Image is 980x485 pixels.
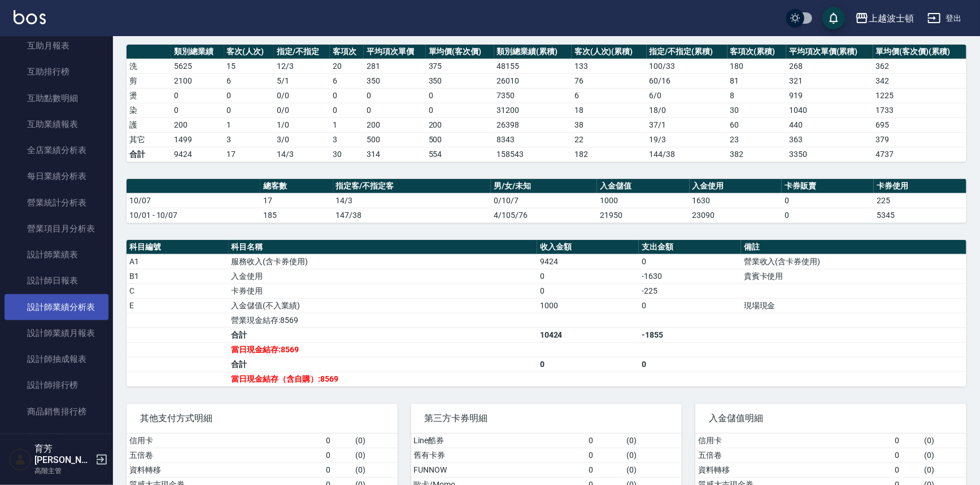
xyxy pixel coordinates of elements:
[5,137,108,163] a: 全店業績分析表
[786,45,873,59] th: 平均項次單價(累積)
[333,179,491,194] th: 指定客/不指定客
[127,132,171,147] td: 其它
[171,103,224,117] td: 0
[494,132,572,147] td: 8343
[892,462,921,477] td: 0
[873,147,966,161] td: 4737
[822,7,845,29] button: save
[364,73,425,88] td: 350
[224,103,274,117] td: 0
[647,117,728,132] td: 37 / 1
[537,269,639,283] td: 0
[127,254,229,269] td: A1
[572,132,647,147] td: 22
[5,190,108,216] a: 營業統計分析表
[5,111,108,137] a: 互助業績報表
[127,434,323,448] td: 信用卡
[572,45,647,59] th: 客次(人次)(累積)
[171,45,224,59] th: 類別總業績
[330,117,364,132] td: 1
[923,8,966,29] button: 登出
[572,73,647,88] td: 76
[274,88,330,103] td: 0 / 0
[572,59,647,73] td: 133
[260,193,333,208] td: 17
[5,33,108,59] a: 互助月報表
[786,59,873,73] td: 268
[426,132,494,147] td: 500
[330,59,364,73] td: 20
[127,117,171,132] td: 護
[352,448,398,462] td: ( 0 )
[572,88,647,103] td: 6
[647,132,728,147] td: 19 / 3
[491,208,597,222] td: 4/105/76
[690,193,782,208] td: 1630
[709,413,953,424] span: 入金儲值明細
[171,59,224,73] td: 5625
[229,327,537,342] td: 合計
[639,357,741,372] td: 0
[586,434,624,448] td: 0
[5,85,108,111] a: 互助點數明細
[786,132,873,147] td: 363
[127,103,171,117] td: 染
[647,88,728,103] td: 6 / 0
[274,147,330,161] td: 14/3
[624,434,682,448] td: ( 0 )
[274,73,330,88] td: 5 / 1
[695,434,892,448] td: 信用卡
[274,45,330,59] th: 指定/不指定
[639,240,741,255] th: 支出金額
[728,59,787,73] td: 180
[873,103,966,117] td: 1733
[5,163,108,189] a: 每日業績分析表
[127,73,171,88] td: 剪
[537,254,639,269] td: 9424
[224,59,274,73] td: 15
[5,59,108,85] a: 互助排行榜
[229,298,537,313] td: 入金儲值(不入業績)
[695,462,892,477] td: 資料轉移
[782,179,874,194] th: 卡券販賣
[786,147,873,161] td: 3350
[741,298,966,313] td: 現場現金
[537,240,639,255] th: 收入金額
[639,298,741,313] td: 0
[352,434,398,448] td: ( 0 )
[572,147,647,161] td: 182
[224,45,274,59] th: 客次(人次)
[639,327,741,342] td: -1855
[224,73,274,88] td: 6
[426,59,494,73] td: 375
[323,434,352,448] td: 0
[229,254,537,269] td: 服務收入(含卡券使用)
[330,45,364,59] th: 客項次
[34,443,92,466] h5: 育芳[PERSON_NAME]
[597,193,689,208] td: 1000
[690,179,782,194] th: 入金使用
[323,448,352,462] td: 0
[624,462,682,477] td: ( 0 )
[494,59,572,73] td: 48155
[224,132,274,147] td: 3
[786,73,873,88] td: 321
[728,45,787,59] th: 客項次(累積)
[127,298,229,313] td: E
[364,45,425,59] th: 平均項次單價
[728,103,787,117] td: 30
[5,372,108,398] a: 設計師排行榜
[873,88,966,103] td: 1225
[639,269,741,283] td: -1630
[229,372,537,386] td: 當日現金結存（含自購）:8569
[260,179,333,194] th: 總客數
[786,117,873,132] td: 440
[728,147,787,161] td: 382
[14,10,46,24] img: Logo
[5,425,108,451] a: 商品消耗明細
[364,103,425,117] td: 0
[127,45,966,162] table: a dense table
[874,208,966,222] td: 5345
[873,132,966,147] td: 379
[690,208,782,222] td: 23090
